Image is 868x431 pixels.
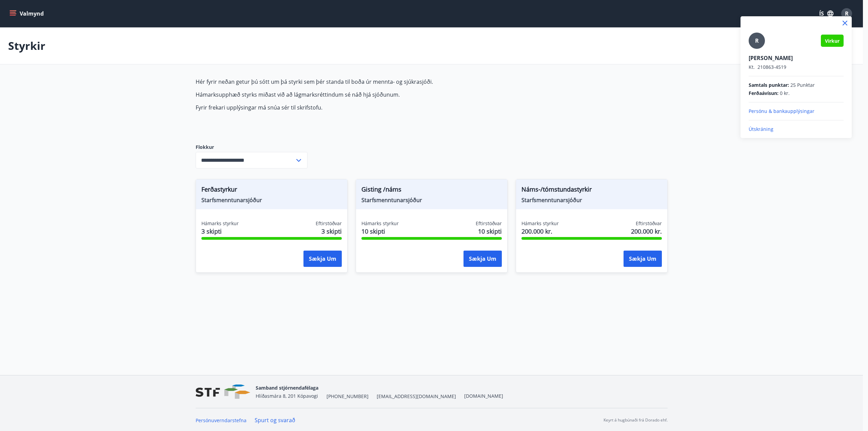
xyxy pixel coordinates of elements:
[749,64,755,70] span: Kt.
[749,90,778,97] span: Ferðaávísun :
[790,82,815,89] span: 25 Punktar
[749,82,789,89] span: Samtals punktar :
[825,38,840,44] span: Virkur
[749,126,844,133] p: Útskráning
[749,108,844,115] p: Persónu & bankaupplýsingar
[749,64,844,71] p: 210863-4519
[755,37,759,44] span: R
[749,54,844,62] p: [PERSON_NAME]
[780,90,790,97] span: 0 kr.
